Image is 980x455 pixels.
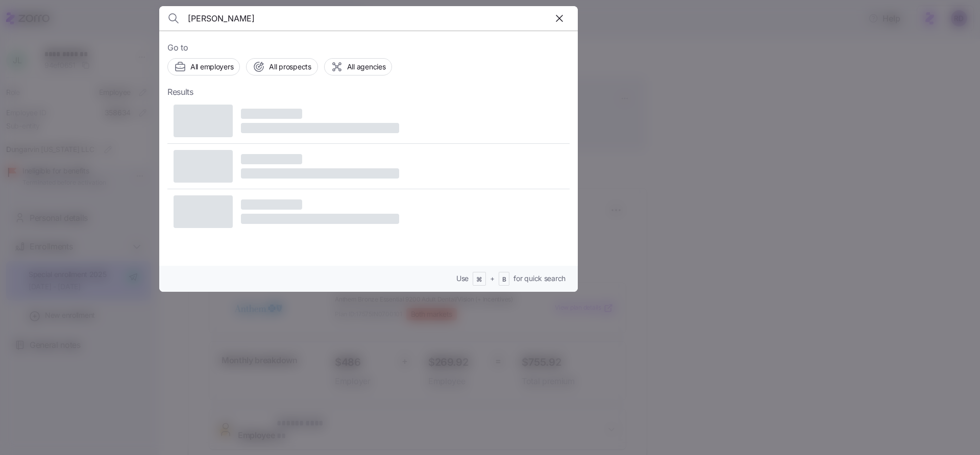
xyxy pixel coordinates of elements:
span: Results [167,86,193,98]
span: for quick search [513,273,566,284]
span: B [502,275,506,284]
span: All prospects [269,62,311,72]
span: ⌘ [476,275,482,284]
span: Go to [167,41,570,54]
button: All employers [167,58,240,75]
button: All prospects [246,58,317,75]
span: All employers [190,62,233,72]
button: All agencies [324,58,393,75]
span: Use [456,273,469,284]
span: All agencies [347,62,386,72]
span: + [490,273,495,284]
